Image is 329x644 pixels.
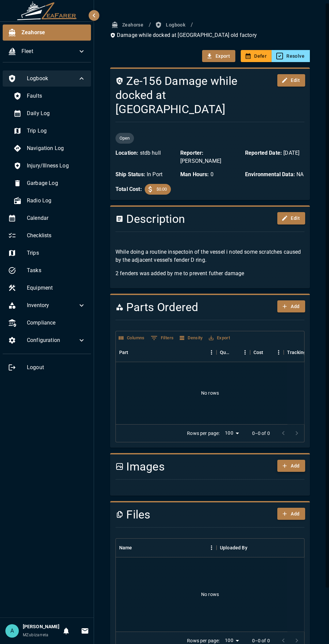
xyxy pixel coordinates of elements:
button: Edit [277,74,305,87]
span: Trip Log [27,127,86,135]
h4: Files [115,508,272,522]
div: Part [119,343,129,362]
div: Quantity [220,343,231,362]
button: Sort [129,348,138,357]
div: Cost [250,343,284,362]
div: A [5,624,19,638]
span: Calendar [27,214,86,222]
div: Fleet [3,43,91,59]
button: Add [277,300,305,313]
div: Configuration [3,332,91,348]
button: Show filters [149,333,176,343]
p: NA [245,170,304,179]
b: Reported Date: [245,150,282,156]
h4: Parts Ordered [115,300,272,314]
p: Rows per page: [187,430,220,437]
div: Calendar [3,210,91,226]
button: Add [277,508,305,520]
b: Location: [115,150,138,156]
span: Fleet [21,47,78,55]
h4: Images [115,460,272,474]
p: In Port [115,170,175,179]
div: Cost [253,343,264,362]
div: Name [119,538,132,557]
p: Rows per page: [187,637,220,644]
button: Sort [264,348,273,357]
button: Logbook [154,19,188,31]
div: Checklists [3,228,91,244]
span: Logbook [27,75,78,83]
h4: Ze-156 Damage while docked at [GEOGRAPHIC_DATA] [115,74,272,116]
button: Sort [132,543,142,552]
div: $0.00 [145,184,171,195]
div: Tasks [3,262,91,279]
div: Quantity [217,343,250,362]
div: Compliance [3,315,91,331]
div: Navigation Log [8,140,91,156]
span: MZubizarreta [23,633,49,637]
li: / [191,21,193,29]
div: Injury/Illness Log [8,158,91,174]
p: 0–0 of 0 [252,430,270,437]
h4: Description [115,212,272,226]
p: Damage while docked at [GEOGRAPHIC_DATA] old factory [110,31,257,39]
button: Zeahorse [110,19,146,31]
b: Man Hours: [180,171,209,178]
p: While doing a routine inspectoin of the vessel i noted some scratches caused by the adjacent vess... [115,248,304,264]
p: [PERSON_NAME] [180,149,240,165]
div: Logout [3,359,91,376]
span: Garbage Log [27,179,86,187]
span: Radio Log [27,197,86,205]
button: Notifications [59,624,73,638]
div: Daily Log [8,105,91,121]
div: Name [116,538,217,557]
button: Export [202,50,235,62]
span: Trips [27,249,86,257]
span: Configuration [27,336,78,344]
button: Sort [247,543,257,552]
div: Part [116,343,217,362]
span: Inventory [27,301,78,309]
button: Invitations [78,624,92,638]
div: Radio Log [8,193,91,209]
span: Tasks [27,266,86,275]
span: Navigation Log [27,144,86,152]
div: Uploaded By [220,538,247,557]
p: 0–0 of 0 [252,637,270,644]
span: Zeahorse [21,29,86,37]
b: Ship Status: [115,171,145,178]
div: Inventory [3,297,91,313]
span: Faults [27,92,86,100]
button: Menu [206,347,217,357]
span: Daily Log [27,109,86,117]
div: Garbage Log [8,175,91,191]
li: / [149,21,151,29]
div: No rows [116,362,304,424]
b: Reporter: [180,150,203,156]
button: Sort [231,348,240,357]
div: Trips [3,245,91,261]
button: Defer [241,50,272,62]
span: Equipment [27,284,86,292]
p: 2 fenders was added by me to prevent futher damage [115,269,304,278]
span: Injury/Illness Log [27,162,86,170]
span: Logout [27,363,86,371]
span: Compliance [27,319,86,327]
span: Open [115,135,134,142]
button: Add [277,460,305,472]
span: $0.00 [152,186,171,193]
b: Environmental Data: [245,171,295,178]
span: Checklists [27,232,86,240]
button: Export [207,333,232,343]
div: 100 [222,428,241,438]
p: stdb hull [115,149,175,157]
button: Resolve [272,50,310,62]
button: Menu [206,543,217,553]
div: Logbook [3,70,91,87]
button: Edit [277,212,305,225]
button: Select columns [117,333,146,343]
div: Trip Log [8,123,91,139]
button: Menu [274,347,284,357]
div: Equipment [3,280,91,296]
b: Total Cost: [115,185,142,193]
